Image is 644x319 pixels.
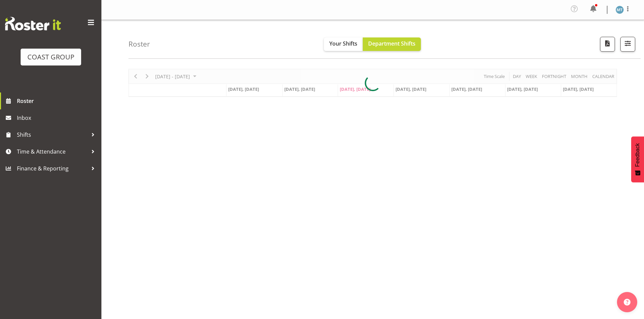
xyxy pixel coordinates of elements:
[17,96,98,106] span: Roster
[17,130,88,140] span: Shifts
[5,17,61,30] img: Rosterit website logo
[368,40,415,47] span: Department Shifts
[17,163,88,174] span: Finance & Reporting
[624,299,630,305] img: help-xxl-2.png
[631,136,644,182] button: Feedback - Show survey
[616,6,624,14] img: malae-toleafoa1112.jpg
[324,37,363,51] button: Your Shifts
[128,40,150,48] h4: Roster
[329,40,357,47] span: Your Shifts
[620,37,635,52] button: Filter Shifts
[635,143,641,167] span: Feedback
[363,37,421,51] button: Department Shifts
[600,37,615,52] button: Download a PDF of the roster according to the set date range.
[27,52,74,62] div: COAST GROUP
[17,147,88,157] span: Time & Attendance
[17,113,98,123] span: Inbox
